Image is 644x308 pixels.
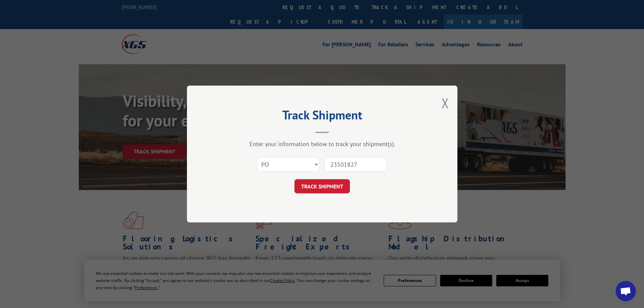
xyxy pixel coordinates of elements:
h2: Track Shipment [221,110,424,123]
button: Close modal [442,94,449,112]
input: Number(s) [325,157,387,171]
div: Enter your information below to track your shipment(s). [221,140,424,148]
button: TRACK SHIPMENT [294,179,350,193]
a: Open chat [616,281,636,301]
